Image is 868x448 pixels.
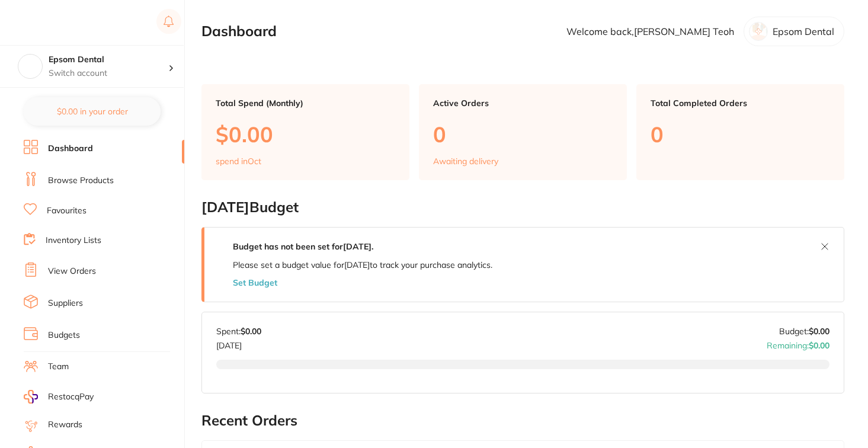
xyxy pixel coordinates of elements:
h2: Recent Orders [201,412,844,429]
span: RestocqPay [48,391,94,403]
strong: $0.00 [809,340,829,351]
a: Team [48,361,69,373]
a: Dashboard [48,143,93,155]
p: Please set a budget value for [DATE] to track your purchase analytics. [233,260,492,270]
p: Total Spend (Monthly) [216,98,395,108]
p: Spent: [216,327,261,336]
strong: $0.00 [809,326,829,337]
p: Total Completed Orders [651,98,830,108]
img: Restocq Logo [24,15,100,30]
a: View Orders [48,265,96,277]
p: Epsom Dental [773,26,834,37]
p: Switch account [49,68,168,79]
p: [DATE] [216,336,261,350]
a: Active Orders0Awaiting delivery [419,84,627,180]
a: Browse Products [48,175,114,187]
img: RestocqPay [24,390,38,404]
img: Epsom Dental [18,55,42,78]
p: Remaining: [767,336,829,350]
p: spend in Oct [216,156,261,166]
p: Budget: [779,327,829,336]
a: Favourites [47,205,87,217]
p: Active Orders [433,98,613,108]
h2: [DATE] Budget [201,199,844,216]
a: Inventory Lists [46,235,101,247]
h4: Epsom Dental [49,54,168,66]
a: Budgets [48,329,80,341]
p: $0.00 [216,122,395,146]
a: Restocq Logo [24,9,100,36]
strong: $0.00 [241,326,261,337]
p: Welcome back, [PERSON_NAME] Teoh [566,26,734,37]
a: Total Spend (Monthly)$0.00spend inOct [201,84,409,180]
a: RestocqPay [24,390,94,404]
button: $0.00 in your order [24,97,161,126]
button: Set Budget [233,278,277,287]
p: 0 [433,122,613,146]
a: Total Completed Orders0 [636,84,844,180]
strong: Budget has not been set for [DATE] . [233,241,373,252]
a: Suppliers [48,297,83,309]
h2: Dashboard [201,23,277,40]
p: Awaiting delivery [433,156,498,166]
a: Rewards [48,419,82,431]
p: 0 [651,122,830,146]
